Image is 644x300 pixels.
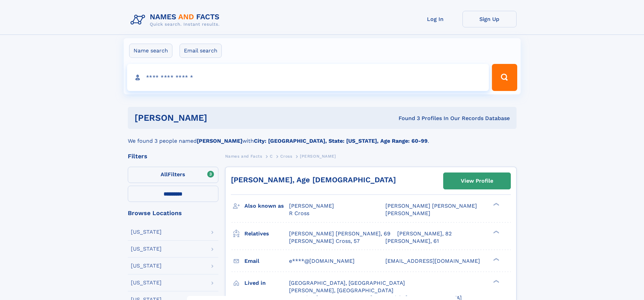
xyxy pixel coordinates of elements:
[135,114,303,122] h1: [PERSON_NAME]
[180,44,222,58] label: Email search
[128,153,218,159] div: Filters
[462,11,517,27] a: Sign Up
[244,200,289,212] h3: Also known as
[225,152,262,160] a: Names and Facts
[129,44,172,58] label: Name search
[244,228,289,239] h3: Relatives
[289,237,360,245] a: [PERSON_NAME] Cross, 57
[128,167,218,183] label: Filters
[254,138,428,144] b: City: [GEOGRAPHIC_DATA], State: [US_STATE], Age Range: 60-99
[280,152,292,160] a: Cross
[303,115,510,122] div: Found 3 Profiles In Our Records Database
[161,171,168,178] span: All
[289,203,334,209] span: [PERSON_NAME]
[244,277,289,289] h3: Lived in
[408,11,462,27] a: Log In
[289,210,309,216] span: R Cross
[197,138,242,144] b: [PERSON_NAME]
[128,11,225,29] img: Logo Names and Facts
[397,230,452,237] a: [PERSON_NAME], 82
[492,257,500,261] div: ❯
[131,263,162,269] div: [US_STATE]
[280,154,292,159] span: Cross
[461,173,493,189] div: View Profile
[270,154,273,159] span: C
[127,64,489,91] input: search input
[385,237,439,245] a: [PERSON_NAME], 61
[300,154,336,159] span: [PERSON_NAME]
[385,258,480,264] span: [EMAIL_ADDRESS][DOMAIN_NAME]
[128,210,218,216] div: Browse Locations
[289,280,405,286] span: [GEOGRAPHIC_DATA], [GEOGRAPHIC_DATA]
[131,280,162,285] div: [US_STATE]
[444,173,510,189] a: View Profile
[492,230,500,234] div: ❯
[289,230,390,237] a: [PERSON_NAME] [PERSON_NAME], 69
[492,64,517,91] button: Search Button
[231,176,396,184] a: [PERSON_NAME], Age [DEMOGRAPHIC_DATA]
[244,255,289,267] h3: Email
[270,152,273,160] a: C
[131,229,162,235] div: [US_STATE]
[492,202,500,207] div: ❯
[385,203,477,209] span: [PERSON_NAME] [PERSON_NAME]
[492,279,500,283] div: ❯
[128,129,517,145] div: We found 3 people named with .
[289,287,393,294] span: [PERSON_NAME], [GEOGRAPHIC_DATA]
[131,246,162,252] div: [US_STATE]
[385,210,430,216] span: [PERSON_NAME]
